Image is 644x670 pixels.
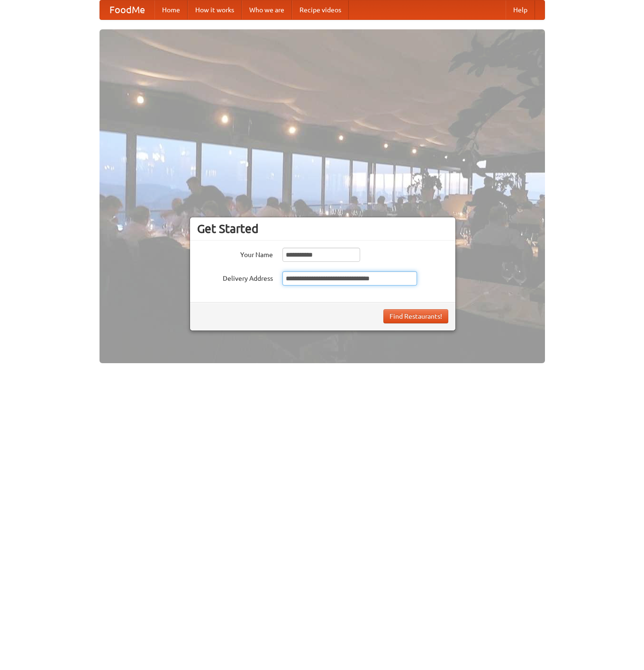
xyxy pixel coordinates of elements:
label: Your Name [197,248,273,259]
h3: Get Started [197,222,448,236]
a: Who we are [242,0,292,19]
a: Recipe videos [292,0,349,19]
a: How it works [188,0,242,19]
a: Help [506,0,535,19]
a: Home [154,0,188,19]
button: Find Restaurants! [383,309,448,323]
a: FoodMe [100,0,154,19]
label: Delivery Address [197,271,273,283]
